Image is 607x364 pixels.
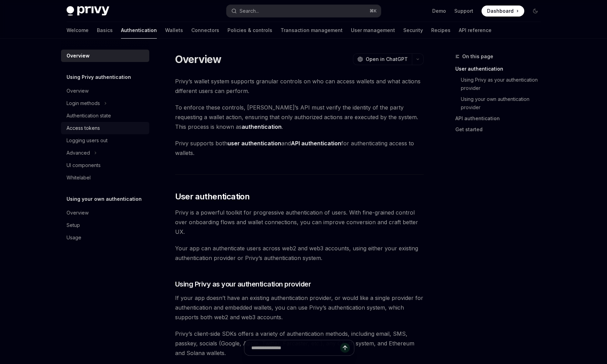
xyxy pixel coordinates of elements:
[61,134,149,147] a: Logging users out
[67,112,111,120] div: Authentication state
[61,171,149,184] a: Whitelabel
[455,113,546,124] a: API authentication
[462,52,493,61] span: On this page
[455,63,546,74] a: User authentication
[175,243,424,263] span: Your app can authenticate users across web2 and web3 accounts, using either your existing authent...
[432,8,446,14] a: Demo
[291,140,341,147] strong: API authentication
[175,53,222,65] h1: Overview
[454,8,473,14] a: Support
[67,6,109,16] img: dark logo
[530,6,541,17] button: Toggle dark mode
[67,233,81,242] div: Usage
[61,110,149,122] a: Authentication state
[403,22,423,39] a: Security
[67,87,89,95] div: Overview
[455,94,546,113] a: Using your own authentication provider
[281,22,343,39] a: Transaction management
[191,22,219,39] a: Connectors
[165,22,183,39] a: Wallets
[459,22,492,39] a: API reference
[482,6,524,17] a: Dashboard
[67,52,90,60] div: Overview
[67,221,80,229] div: Setup
[175,293,424,322] span: If your app doesn’t have an existing authentication provider, or would like a single provider for...
[97,22,113,39] a: Basics
[455,124,546,135] a: Get started
[251,340,340,355] input: Ask a question...
[431,22,451,39] a: Recipes
[67,174,91,182] div: Whitelabel
[61,147,149,159] button: Toggle Advanced section
[67,195,142,203] h5: Using your own authentication
[227,22,272,39] a: Policies & controls
[61,50,149,62] a: Overview
[366,56,408,63] span: Open in ChatGPT
[242,123,282,130] strong: authentication
[175,329,424,358] span: Privy’s client-side SDKs offers a variety of authentication methods, including email, SMS, passke...
[67,161,101,169] div: UI components
[67,99,100,107] div: Login methods
[370,8,377,14] span: ⌘ K
[67,149,90,157] div: Advanced
[61,85,149,97] a: Overview
[175,138,424,158] span: Privy supports both and for authenticating access to wallets.
[175,103,424,132] span: To enforce these controls, [PERSON_NAME]’s API must verify the identity of the party requesting a...
[61,97,149,110] button: Toggle Login methods section
[61,207,149,219] a: Overview
[61,159,149,171] a: UI components
[61,231,149,244] a: Usage
[175,208,424,237] span: Privy is a powerful toolkit for progressive authentication of users. With fine-grained control ov...
[67,73,131,81] h5: Using Privy authentication
[455,74,546,94] a: Using Privy as your authentication provider
[351,22,395,39] a: User management
[67,209,89,217] div: Overview
[487,8,514,14] span: Dashboard
[67,22,89,39] a: Welcome
[121,22,157,39] a: Authentication
[226,5,381,17] button: Open search
[227,140,281,147] strong: user authentication
[61,219,149,231] a: Setup
[67,124,100,132] div: Access tokens
[61,122,149,134] a: Access tokens
[67,136,108,145] div: Logging users out
[340,343,350,353] button: Send message
[175,279,311,289] span: Using Privy as your authentication provider
[175,191,250,202] span: User authentication
[175,76,424,96] span: Privy’s wallet system supports granular controls on who can access wallets and what actions diffe...
[353,53,412,65] button: Open in ChatGPT
[240,7,259,15] div: Search...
